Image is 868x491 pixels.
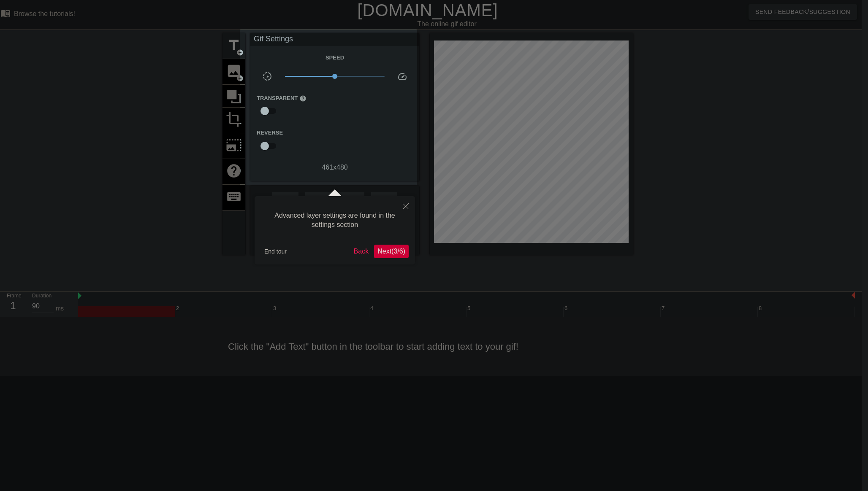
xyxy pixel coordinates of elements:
button: Next [374,245,409,258]
div: Advanced layer settings are found in the settings section [261,202,409,238]
button: Back [350,245,372,258]
button: End tour [261,245,290,258]
button: Close [396,196,415,216]
span: Next ( 3 / 6 ) [377,248,405,255]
